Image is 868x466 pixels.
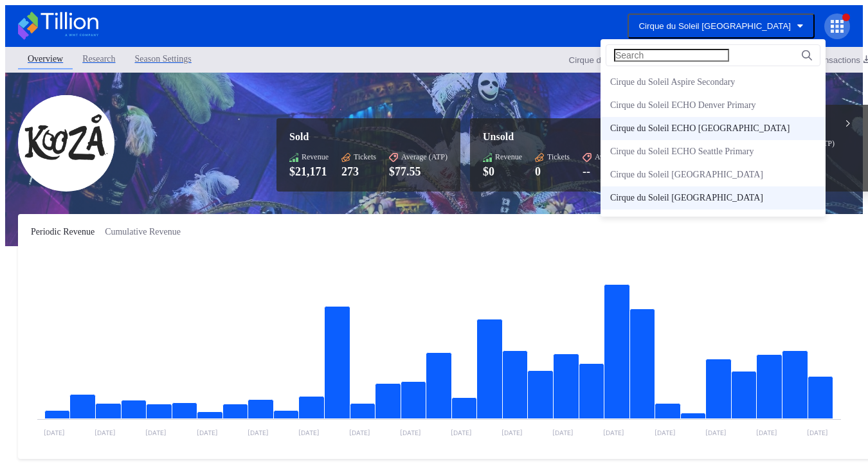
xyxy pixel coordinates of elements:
[610,77,735,87] div: Cirque du Soleil Aspire Secondary
[610,170,763,180] div: Cirque du Soleil [GEOGRAPHIC_DATA]
[610,193,763,203] div: Cirque du Soleil [GEOGRAPHIC_DATA]
[614,49,729,62] input: Search
[610,147,754,157] div: Cirque du Soleil ECHO Seattle Primary
[610,123,790,134] div: Cirque du Soleil ECHO [GEOGRAPHIC_DATA]
[610,100,756,111] div: Cirque du Soleil ECHO Denver Primary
